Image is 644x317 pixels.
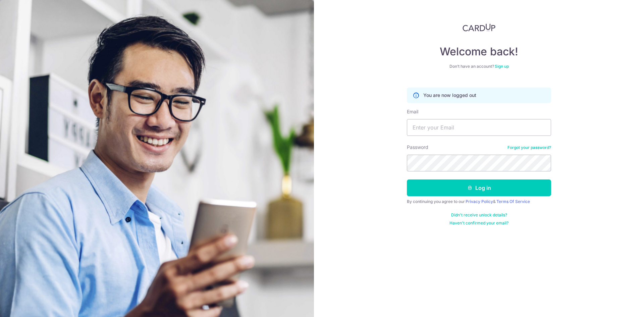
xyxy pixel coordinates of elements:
a: Terms Of Service [496,199,530,204]
input: Enter your Email [407,119,551,136]
button: Log in [407,179,551,196]
a: Haven't confirmed your email? [449,220,508,226]
label: Email [407,108,418,115]
h4: Welcome back! [407,45,551,58]
p: You are now logged out [423,92,476,99]
a: Forgot your password? [507,145,551,150]
a: Privacy Policy [466,199,493,204]
img: CardUp Logo [463,23,495,32]
a: Didn't receive unlock details? [451,212,507,218]
div: Don’t have an account? [407,64,551,69]
div: By continuing you agree to our & [407,199,551,204]
label: Password [407,144,428,151]
a: Sign up [495,64,509,69]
